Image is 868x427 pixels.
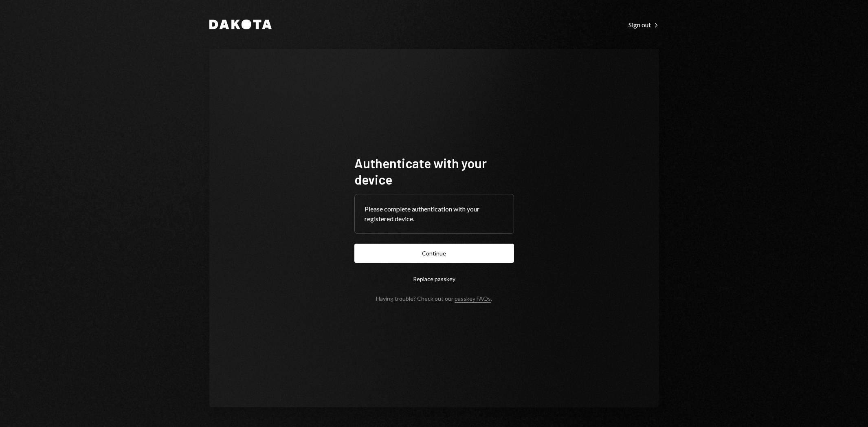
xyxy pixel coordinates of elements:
div: Please complete authentication with your registered device. [365,204,504,224]
button: Replace passkey [354,269,514,288]
button: Continue [354,244,514,263]
a: passkey FAQs [455,295,491,303]
div: Having trouble? Check out our . [376,295,492,302]
h1: Authenticate with your device [354,155,514,187]
a: Sign out [628,20,659,29]
div: Sign out [628,21,659,29]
